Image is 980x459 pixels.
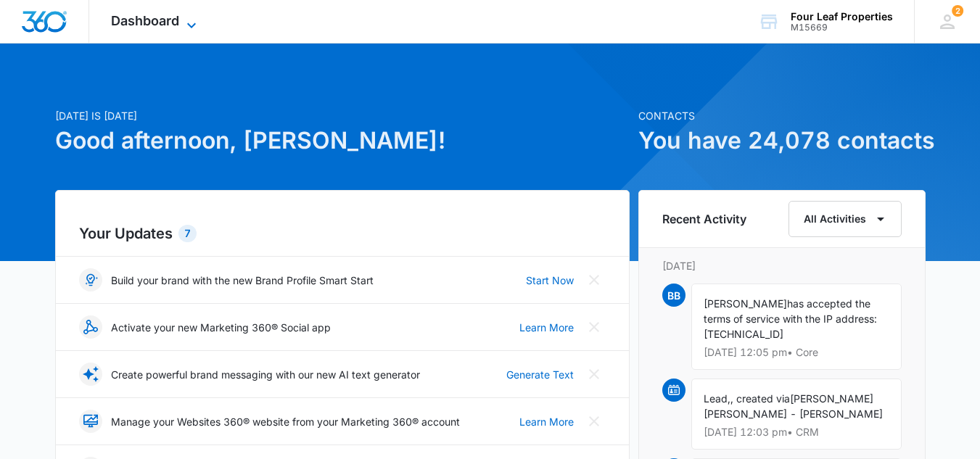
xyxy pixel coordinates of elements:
p: [DATE] 12:05 pm • Core [704,347,889,357]
p: Build your brand with the new Brand Profile Smart Start [111,273,374,288]
a: Learn More [519,320,574,335]
span: [TECHNICAL_ID] [704,328,783,340]
button: Close [582,410,606,433]
p: Manage your Websites 360® website from your Marketing 360® account [111,414,460,429]
span: BB [662,284,685,307]
p: [DATE] is [DATE] [55,108,630,123]
h2: Your Updates [79,223,606,244]
span: Lead, [704,392,730,405]
button: Close [582,268,606,291]
button: All Activities [788,201,902,237]
span: has accepted the terms of service with the IP address: [704,297,877,325]
h1: Good afternoon, [PERSON_NAME]! [55,123,630,158]
p: [DATE] 12:03 pm • CRM [704,427,889,437]
div: 7 [178,225,197,242]
a: Start Now [526,273,574,288]
span: , created via [730,392,790,405]
a: Generate Text [506,367,574,382]
span: [PERSON_NAME] [PERSON_NAME] - [PERSON_NAME] [704,392,883,420]
span: [PERSON_NAME] [704,297,787,310]
p: Activate your new Marketing 360® Social app [111,320,331,335]
div: notifications count [952,5,963,17]
a: Learn More [519,414,574,429]
button: Close [582,363,606,386]
span: Dashboard [111,13,179,28]
h6: Recent Activity [662,210,746,228]
p: Contacts [638,108,926,123]
span: 2 [952,5,963,17]
div: account name [791,11,893,22]
h1: You have 24,078 contacts [638,123,926,158]
button: Close [582,315,606,339]
div: account id [791,22,893,33]
p: [DATE] [662,258,902,273]
p: Create powerful brand messaging with our new AI text generator [111,367,420,382]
